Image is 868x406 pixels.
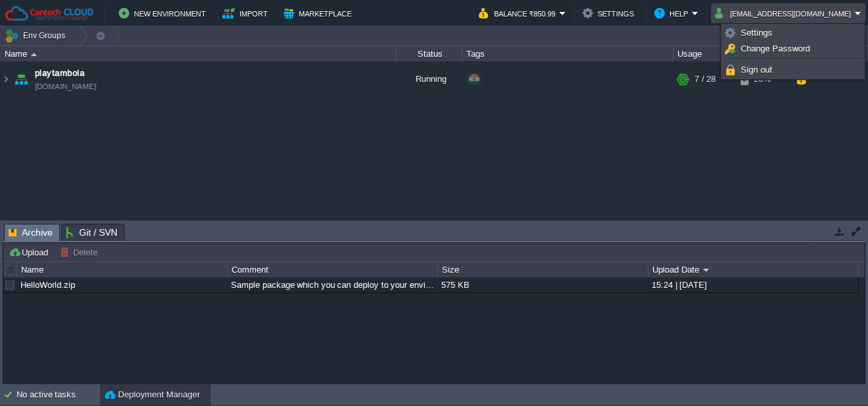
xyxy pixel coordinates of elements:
img: AMDAwAAAACH5BAEAAAAALAAAAAABAAEAAAICRAEAOw== [12,61,30,97]
span: Settings [741,28,772,38]
a: Sign out [723,63,863,77]
button: Marketplace [284,5,356,21]
a: Settings [723,26,863,40]
a: HelloWorld.zip [20,280,75,290]
img: AMDAwAAAACH5BAEAAAAALAAAAAABAAEAAAICRAEAOw== [31,53,37,56]
img: Cantech Cloud [5,5,94,22]
div: Comment [228,262,437,277]
div: No active tasks [16,384,99,405]
div: 7 / 28 [695,61,716,97]
div: 575 KB [438,277,647,292]
a: playtambola [35,67,84,80]
button: Settings [582,5,638,21]
button: Balance ₹850.99 [479,5,559,21]
span: Git / SVN [66,224,117,240]
button: Env Groups [5,26,70,45]
div: Tags [463,46,673,61]
div: Sample package which you can deploy to your environment. Feel free to delete and upload a package... [228,277,437,292]
div: Size [439,262,648,277]
button: Deployment Manager [105,388,200,401]
img: AMDAwAAAACH5BAEAAAAALAAAAAABAAEAAAICRAEAOw== [1,61,11,97]
button: Upload [9,246,52,258]
span: Archive [9,224,53,241]
div: Name [1,46,396,61]
a: [DOMAIN_NAME] [35,80,96,93]
span: Change Password [741,44,810,53]
button: New Environment [119,5,210,21]
div: Status [397,46,462,61]
button: Delete [60,246,102,258]
button: [EMAIL_ADDRESS][DOMAIN_NAME] [715,5,855,21]
a: Change Password [723,42,863,56]
span: Sign out [741,65,772,75]
button: Help [654,5,692,21]
div: Running [396,61,462,97]
div: Usage [674,46,813,61]
button: Import [222,5,272,21]
div: Upload Date [649,262,858,277]
div: Name [18,262,227,277]
div: 15:24 | [DATE] [648,277,857,292]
